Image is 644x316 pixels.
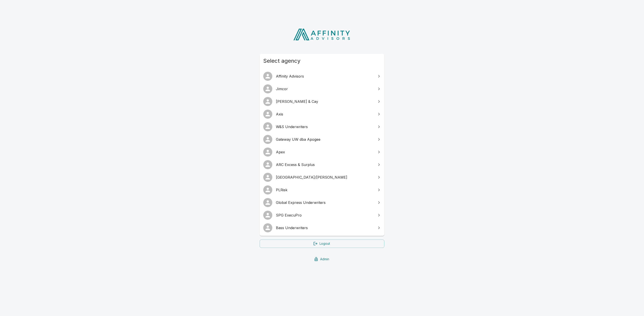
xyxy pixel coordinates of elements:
span: Axis [276,111,374,117]
a: W&S Underwriters [260,120,384,133]
a: Axis [260,108,384,120]
span: Jimcor [276,86,374,92]
span: Affinity Advisors [276,74,374,79]
span: [GEOGRAPHIC_DATA]/[PERSON_NAME] [276,175,374,180]
a: ARC Excess & Surplus [260,158,384,171]
a: [PERSON_NAME] & Cay [260,95,384,108]
a: SPG ExecuPro [260,209,384,221]
span: SPG ExecuPro [276,212,374,218]
span: PLRisk [276,187,374,193]
a: Admin [260,255,384,263]
a: Jimcor [260,83,384,95]
a: Bass Underwriters [260,221,384,234]
span: Bass Underwriters [276,225,374,231]
span: ARC Excess & Surplus [276,162,374,167]
img: Affinity Advisors Logo [290,27,355,42]
a: Affinity Advisors [260,70,384,83]
a: Apex [260,146,384,158]
a: [GEOGRAPHIC_DATA]/[PERSON_NAME] [260,171,384,184]
a: Global Express Underwriters [260,196,384,209]
a: Gateway UW dba Apogee [260,133,384,146]
a: PLRisk [260,184,384,196]
span: [PERSON_NAME] & Cay [276,99,374,104]
a: Logout [260,240,384,248]
span: Global Express Underwriters [276,200,374,205]
span: Select agency [263,57,381,65]
span: Gateway UW dba Apogee [276,137,374,142]
span: W&S Underwriters [276,124,374,129]
span: Apex [276,149,374,155]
